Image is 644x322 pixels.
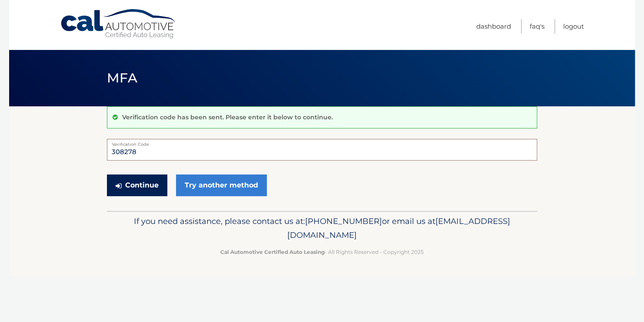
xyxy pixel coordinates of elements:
[476,19,511,33] a: Dashboard
[107,70,137,86] span: MFA
[107,139,537,146] label: Verification Code
[530,19,544,33] a: FAQ's
[107,174,167,196] button: Continue
[113,214,531,242] p: If you need assistance, please contact us at: or email us at
[107,139,537,161] input: Verification Code
[220,249,325,255] strong: Cal Automotive Certified Auto Leasing
[287,216,510,240] span: [EMAIL_ADDRESS][DOMAIN_NAME]
[122,113,333,121] p: Verification code has been sent. Please enter it below to continue.
[305,216,382,226] span: [PHONE_NUMBER]
[113,247,531,256] p: - All Rights Reserved - Copyright 2025
[563,19,584,33] a: Logout
[176,174,267,196] a: Try another method
[60,9,177,39] a: Cal Automotive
